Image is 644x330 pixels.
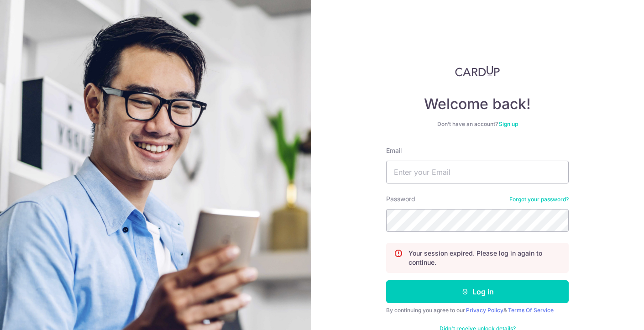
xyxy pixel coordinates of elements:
[386,120,569,128] div: Don’t have an account?
[386,307,569,314] div: By continuing you agree to our &
[499,120,518,127] a: Sign up
[466,307,503,314] a: Privacy Policy
[386,146,402,155] label: Email
[386,194,415,204] label: Password
[386,95,569,113] h4: Welcome back!
[408,249,561,267] p: Your session expired. Please log in again to continue.
[386,161,569,183] input: Enter your Email
[508,307,554,314] a: Terms Of Service
[386,280,569,303] button: Log in
[509,196,569,203] a: Forgot your password?
[455,66,500,77] img: CardUp Logo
